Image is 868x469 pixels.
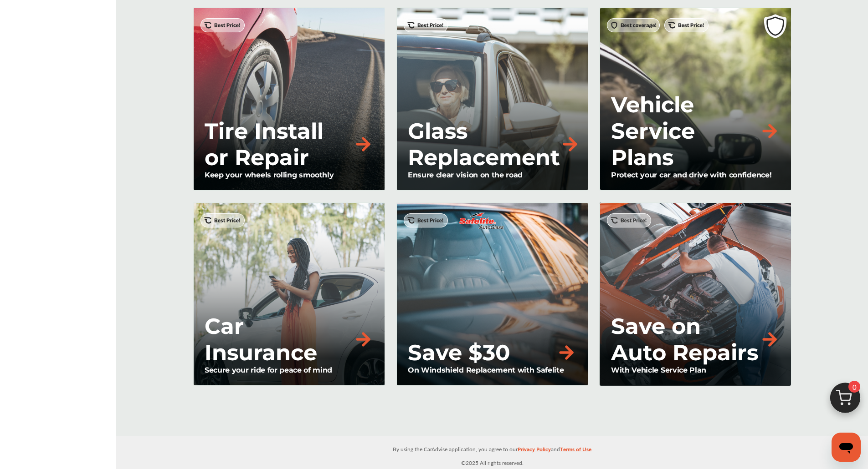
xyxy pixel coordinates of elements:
[408,118,560,171] p: Glass Replacement
[611,366,780,374] p: With Vehicle Service Plan
[832,433,861,462] iframe: Button to launch messaging window
[116,436,868,469] div: © 2025 All rights reserved.
[560,134,580,154] img: right-arrow-orange.79f929b2.svg
[823,378,867,422] img: cart_icon.3d0951e8.svg
[560,444,591,458] a: Terms of Use
[760,121,780,141] img: right-arrow-orange.79f929b2.svg
[556,343,576,363] img: right-arrow-orange.79f929b2.svg
[205,313,353,366] p: Car Insurance
[408,366,576,374] p: On Windshield Replacement with Safelite
[396,7,588,191] a: Glass ReplacementEnsure clear vision on the road
[408,339,510,366] p: Save $30
[518,444,551,458] a: Privacy Policy
[848,381,860,393] span: 0
[193,202,385,386] a: Car InsuranceSecure your ride for peace of mind
[599,7,791,191] a: Vehicle Service PlansProtect your car and drive with confidence!
[611,171,780,179] p: Protect your car and drive with confidence!
[205,366,373,374] p: Secure your ride for peace of mind
[353,329,373,349] img: right-arrow-orange.79f929b2.svg
[611,313,760,366] p: Save on Auto Repairs
[408,171,576,179] p: Ensure clear vision on the road
[396,202,588,386] a: Save $30On Windshield Replacement with Safelite
[599,202,791,386] a: Save on Auto RepairsWith Vehicle Service Plan
[116,444,868,454] p: By using the CarAdvise application, you agree to our and
[760,329,780,349] img: right-arrow-orange.79f929b2.svg
[611,91,760,171] p: Vehicle Service Plans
